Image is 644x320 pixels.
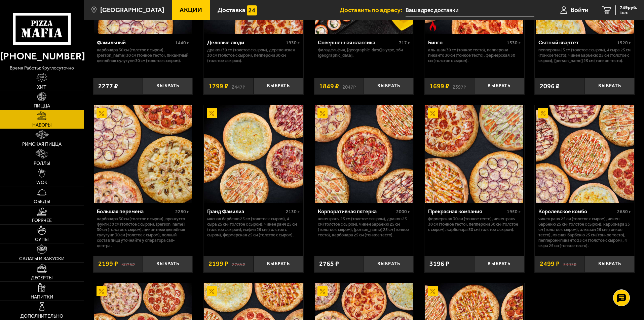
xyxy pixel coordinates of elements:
[364,256,414,272] button: Выбрать
[424,105,524,203] a: АкционныйПрекрасная компания
[536,105,634,203] img: Королевское комбо
[428,21,438,31] img: Острое блюдо
[318,216,410,238] p: Чикен Ранч 25 см (толстое с сыром), Дракон 25 см (толстое с сыром), Чикен Барбекю 25 см (толстое ...
[429,83,449,90] span: 1699 ₽
[342,83,356,90] s: 2047 ₽
[31,276,52,280] span: Десерты
[20,314,63,319] span: Дополнительно
[538,208,615,215] div: Королевское комбо
[34,199,50,204] span: Обеды
[36,180,47,185] span: WOK
[34,161,50,166] span: Роллы
[209,261,228,267] span: 2199 ₽
[180,7,202,13] span: Акции
[37,85,46,90] span: Хит
[453,83,466,90] s: 2397 ₽
[585,256,635,272] button: Выбрать
[98,83,118,90] span: 2277 ₽
[315,105,413,203] img: Корпоративная пятерка
[317,286,328,296] img: Акционный
[617,40,631,46] span: 1520 г
[396,209,410,215] span: 2000 г
[406,4,534,16] input: Ваш адрес доставки
[207,39,284,46] div: Деловые люди
[620,11,637,15] span: 1 шт.
[97,208,174,215] div: Большая перемена
[97,108,107,118] img: Акционный
[540,261,560,267] span: 2499 ₽
[571,7,589,13] span: Войти
[207,286,217,296] img: Акционный
[121,261,135,267] s: 3076 ₽
[429,261,449,267] span: 3196 ₽
[207,47,300,63] p: Дракон 30 см (толстое с сыром), Деревенская 30 см (толстое с сыром), Пепперони 30 см (толстое с с...
[19,257,65,261] span: Салаты и закуски
[620,5,637,10] span: 749 руб.
[507,40,521,46] span: 1530 г
[232,83,245,90] s: 2447 ₽
[34,104,50,108] span: Пицца
[474,256,524,272] button: Выбрать
[314,105,414,203] a: АкционныйКорпоративная пятерка
[340,7,406,13] span: Доставить по адресу:
[203,105,303,203] a: АкционныйГранд Фамилиа
[254,78,303,94] button: Выбрать
[538,216,631,248] p: Чикен Ранч 25 см (толстое с сыром), Чикен Барбекю 25 см (толстое с сыром), Карбонара 25 см (толст...
[286,40,300,46] span: 1930 г
[319,261,339,267] span: 2765 ₽
[93,105,193,203] a: АкционныйБольшая перемена
[399,40,410,46] span: 717 г
[286,209,300,215] span: 2130 г
[318,39,397,46] div: Совершенная классика
[538,47,631,63] p: Пепперони 25 см (толстое с сыром), 4 сыра 25 см (тонкое тесто), Чикен Барбекю 25 см (толстое с сы...
[100,7,164,13] span: [GEOGRAPHIC_DATA]
[617,209,631,215] span: 2680 г
[507,209,521,215] span: 1950 г
[364,78,414,94] button: Выбрать
[428,108,438,118] img: Акционный
[428,47,521,63] p: Аль-Шам 30 см (тонкое тесто), Пепперони Пиканто 30 см (тонкое тесто), Фермерская 30 см (толстое с...
[318,47,410,58] p: Филадельфия, [GEOGRAPHIC_DATA] в угре, Эби [GEOGRAPHIC_DATA].
[97,47,189,63] p: Карбонара 30 см (толстое с сыром), [PERSON_NAME] 30 см (тонкое тесто), Пикантный цыплёнок сулугун...
[563,261,576,267] s: 3393 ₽
[318,208,395,215] div: Корпоративная пятерка
[175,209,189,215] span: 2280 г
[425,105,523,203] img: Прекрасная компания
[428,216,521,232] p: Фермерская 30 см (тонкое тесто), Чикен Ранч 30 см (тонкое тесто), Пепперони 30 см (толстое с сыро...
[35,237,48,242] span: Супы
[247,5,257,15] img: 15daf4d41897b9f0e9f617042186c801.svg
[317,108,328,118] img: Акционный
[31,295,53,300] span: Напитки
[538,108,548,118] img: Акционный
[428,208,505,215] div: Прекрасная компания
[97,39,174,46] div: Фамильный
[209,83,228,90] span: 1799 ₽
[535,105,635,203] a: АкционныйКоролевское комбо
[232,261,245,267] s: 2765 ₽
[175,40,189,46] span: 1440 г
[32,218,52,223] span: Горячее
[428,39,505,46] div: Бинго
[143,256,193,272] button: Выбрать
[428,286,438,296] img: Акционный
[538,39,615,46] div: Сытный квартет
[32,123,51,128] span: Наборы
[97,216,189,248] p: Карбонара 30 см (толстое с сыром), Прошутто Фунги 30 см (толстое с сыром), [PERSON_NAME] 30 см (т...
[98,261,118,267] span: 2199 ₽
[207,216,300,238] p: Мясная Барбекю 25 см (толстое с сыром), 4 сыра 25 см (толстое с сыром), Чикен Ранч 25 см (толстое...
[207,208,284,215] div: Гранд Фамилиа
[218,7,245,13] span: Доставка
[585,78,635,94] button: Выбрать
[207,108,217,118] img: Акционный
[319,83,339,90] span: 1849 ₽
[540,83,560,90] span: 2096 ₽
[143,78,193,94] button: Выбрать
[97,286,107,296] img: Акционный
[22,142,62,147] span: Римская пицца
[474,78,524,94] button: Выбрать
[254,256,303,272] button: Выбрать
[94,105,192,203] img: Большая перемена
[204,105,302,203] img: Гранд Фамилиа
